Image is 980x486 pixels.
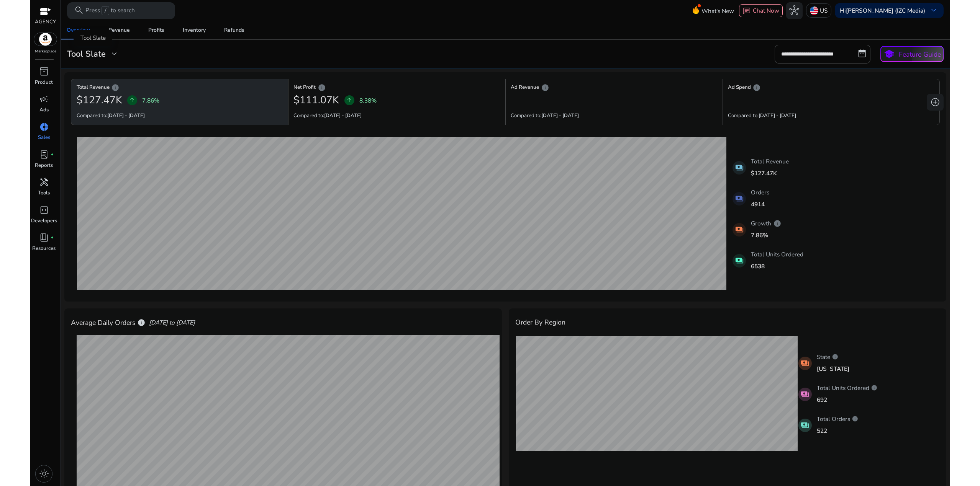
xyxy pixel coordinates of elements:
[109,49,119,59] span: expand_more
[67,28,90,33] div: Overview
[39,122,49,132] span: donut_small
[751,231,781,240] p: 7.86%
[515,318,565,326] h4: Order By Region
[817,426,859,435] p: 522
[817,352,849,361] p: State
[74,5,84,15] span: search
[541,112,579,119] b: [DATE] - [DATE]
[817,364,849,373] p: [US_STATE]
[751,157,789,166] p: Total Revenue
[224,28,244,33] div: Refunds
[30,176,57,203] a: handymanTools
[753,7,779,15] span: Chat Now
[832,354,839,360] span: info
[852,416,859,422] span: info
[67,49,106,59] h3: Tool Slate
[798,357,812,370] mat-icon: payments
[32,245,56,253] p: Resources
[35,162,53,170] p: Reports
[742,7,751,15] span: chat
[35,18,56,26] p: AGENCY
[148,28,164,33] div: Profits
[35,79,53,86] p: Product
[786,2,803,19] button: hub
[34,33,57,46] img: amazon.svg
[39,106,49,114] p: Ads
[701,4,734,18] span: What's New
[929,5,939,15] span: keyboard_arrow_down
[773,219,782,228] span: info
[817,414,859,423] p: Total Orders
[183,28,206,33] div: Inventory
[39,67,49,77] span: inventory_2
[728,87,934,88] h6: Ad Spend
[759,112,796,119] b: [DATE] - [DATE]
[846,7,925,15] b: [PERSON_NAME] (IZC Media)
[51,236,54,240] span: fiber_manual_record
[39,205,49,215] span: code_blocks
[798,419,812,432] mat-icon: payments
[728,112,796,120] p: Compared to:
[817,395,878,404] p: 692
[733,161,746,175] mat-icon: payments
[880,46,944,62] button: schoolFeature Guide
[751,188,769,197] p: Orders
[324,112,362,119] b: [DATE] - [DATE]
[871,385,878,391] span: info
[35,49,56,54] p: Marketplace
[346,97,353,104] span: arrow_upward
[293,112,362,120] p: Compared to:
[149,318,195,327] span: [DATE] to [DATE]
[751,250,803,259] p: Total Units Ordered
[142,96,159,105] p: 7.86%
[511,87,717,88] h6: Ad Revenue
[30,231,57,259] a: book_4fiber_manual_recordResources
[39,233,49,243] span: book_4
[733,192,746,205] mat-icon: payments
[108,28,130,33] div: Revenue
[39,94,49,104] span: campaign
[751,200,769,209] p: 4914
[733,254,746,267] mat-icon: payments
[30,93,57,120] a: campaignAds
[817,383,878,392] p: Total Units Ordered
[810,7,818,15] img: us.svg
[318,83,326,92] span: info
[293,87,500,88] h6: Net Profit
[751,262,803,271] p: 6538
[930,97,940,107] span: add_circle
[51,153,54,157] span: fiber_manual_record
[38,189,50,197] p: Tools
[39,177,49,187] span: handyman
[883,48,895,60] span: school
[31,217,57,225] p: Developers
[511,112,579,120] p: Compared to:
[30,203,57,231] a: code_blocksDevelopers
[85,6,135,15] p: Press to search
[129,97,136,104] span: arrow_upward
[541,83,549,92] span: info
[137,318,146,327] span: info
[74,30,112,46] div: Tool Slate
[39,150,49,160] span: lab_profile
[733,223,746,236] mat-icon: payments
[927,94,944,111] button: add_circle
[739,4,782,17] button: chatChat Now
[107,112,145,119] b: [DATE] - [DATE]
[752,83,761,92] span: info
[751,169,789,178] p: $127.47K
[39,469,49,479] span: light_mode
[840,8,925,13] p: Hi
[789,5,799,15] span: hub
[71,318,145,327] h4: Average Daily Orders
[798,388,812,401] mat-icon: payments
[30,148,57,176] a: lab_profilefiber_manual_recordReports
[77,112,145,120] p: Compared to:
[30,120,57,148] a: donut_smallSales
[30,65,57,93] a: inventory_2Product
[899,49,941,59] p: Feature Guide
[102,6,109,15] span: /
[38,134,50,142] p: Sales
[293,94,339,106] h2: $111.07K
[751,219,781,228] p: Growth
